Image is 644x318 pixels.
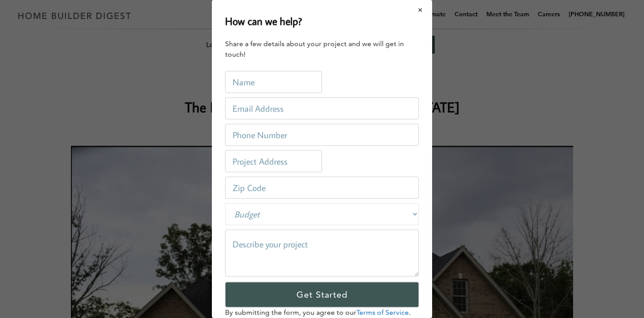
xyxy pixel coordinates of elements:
[225,282,419,307] input: Get Started
[356,308,409,317] a: Terms of Service
[225,124,419,146] input: Phone Number
[225,97,419,119] input: Email Address
[225,307,419,318] p: By submitting the form, you agree to our .
[225,150,322,172] input: Project Address
[225,71,322,93] input: Name
[225,39,419,60] div: Share a few details about your project and we will get in touch!
[409,1,432,19] button: Close modal
[225,177,419,199] input: Zip Code
[600,274,633,307] iframe: Drift Widget Chat Controller
[225,13,302,29] h2: How can we help?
